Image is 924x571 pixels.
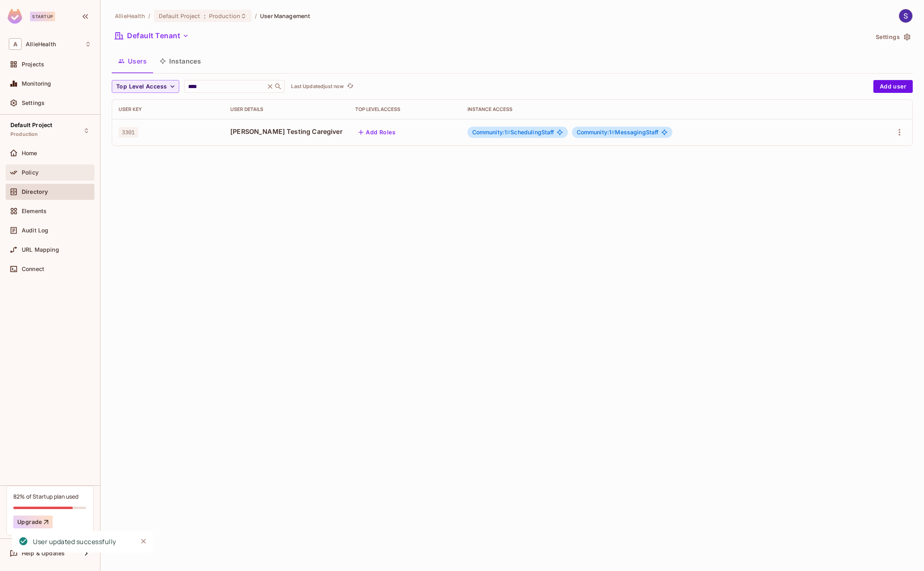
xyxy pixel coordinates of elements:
[577,129,615,136] span: Community:1
[22,80,51,87] span: Monitoring
[472,129,511,136] span: Community:1
[873,31,913,43] button: Settings
[209,12,240,20] span: Production
[291,83,344,90] p: Last Updated just now
[115,12,145,20] span: the active workspace
[255,12,257,20] li: /
[112,80,179,93] button: Top Level Access
[344,82,355,91] span: Click to refresh data
[148,12,150,20] li: /
[260,12,310,20] span: User Management
[116,82,167,92] span: Top Level Access
[137,535,150,547] button: Close
[26,41,56,47] span: Workspace: AllieHealth
[159,12,201,20] span: Default Project
[355,126,399,139] button: Add Roles
[153,51,207,71] button: Instances
[507,129,510,136] span: #
[873,80,913,93] button: Add user
[119,127,138,138] span: 3301
[8,9,22,24] img: SReyMgAAAABJRU5ErkJggg==
[9,38,22,50] span: A
[472,129,554,136] span: SchedulingStaff
[899,9,912,23] img: Stephen Morrison
[203,13,206,19] span: :
[30,12,55,21] div: Startup
[22,100,45,106] span: Settings
[230,106,342,113] div: User Details
[13,493,78,500] div: 82% of Startup plan used
[347,82,354,90] span: refresh
[22,208,47,214] span: Elements
[22,169,39,176] span: Policy
[230,127,342,136] span: [PERSON_NAME] Testing Caregiver
[22,227,48,234] span: Audit Log
[22,246,59,253] span: URL Mapping
[13,516,53,528] button: Upgrade
[112,51,153,71] button: Users
[10,122,52,128] span: Default Project
[22,61,44,68] span: Projects
[22,189,48,195] span: Directory
[355,106,454,113] div: Top Level Access
[22,266,44,272] span: Connect
[112,29,192,42] button: Default Tenant
[33,537,116,547] div: User updated successfully
[345,82,355,91] button: refresh
[611,129,615,136] span: #
[119,106,217,113] div: User Key
[10,131,38,138] span: Production
[577,129,659,136] span: MessagingStaff
[22,150,37,156] span: Home
[467,106,858,113] div: Instance Access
